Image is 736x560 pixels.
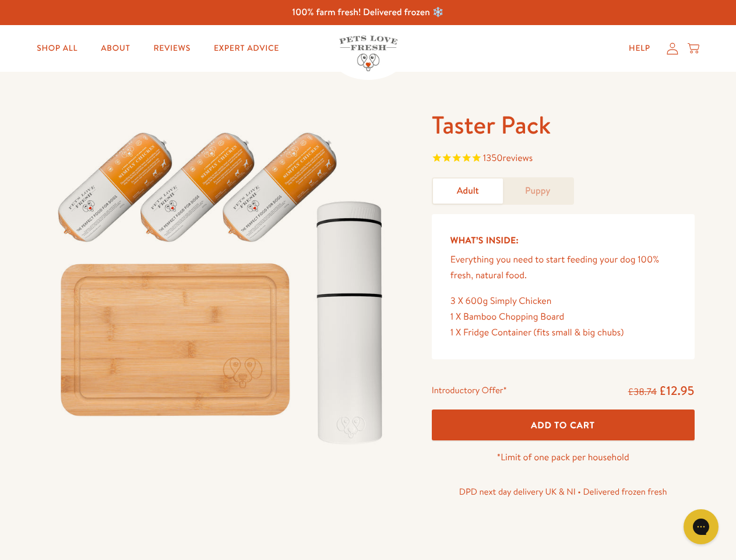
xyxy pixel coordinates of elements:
[503,152,533,164] span: reviews
[27,37,87,60] a: Shop All
[432,484,695,499] p: DPD next day delivery UK & NI • Delivered frozen fresh
[432,150,695,168] span: Rated 4.8 out of 5 stars 1350 reviews
[678,505,724,548] iframe: Gorgias live chat messenger
[432,383,507,400] div: Introductory Offer*
[450,310,565,323] span: 1 X Bamboo Chopping Board
[483,152,533,164] span: 1350 reviews
[144,37,199,60] a: Reviews
[531,419,595,431] span: Add To Cart
[205,37,288,60] a: Expert Advice
[432,450,695,466] p: *Limit of one pack per household
[503,178,573,204] a: Puppy
[42,109,404,457] img: Taster Pack - Adult
[432,109,695,141] h1: Taster Pack
[432,409,695,440] button: Add To Cart
[450,252,676,283] p: Everything you need to start feeding your dog 100% fresh, natural food.
[339,36,397,71] img: Pets Love Fresh
[450,233,676,248] h5: What’s Inside:
[450,293,676,309] div: 3 X 600g Simply Chicken
[619,37,660,60] a: Help
[91,37,139,60] a: About
[659,382,695,399] span: £12.95
[450,325,676,341] div: 1 X Fridge Container (fits small & big chubs)
[433,178,503,204] a: Adult
[628,386,657,398] s: £38.74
